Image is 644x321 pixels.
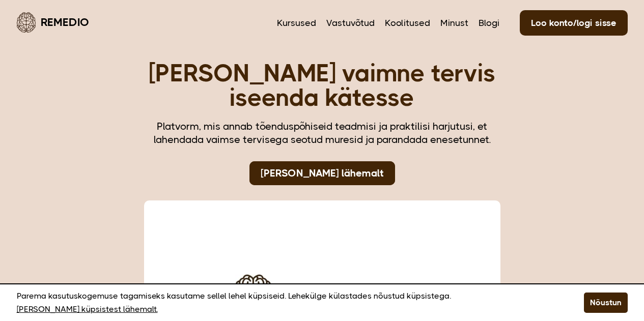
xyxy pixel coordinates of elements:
h1: [PERSON_NAME] vaimne tervis iseenda kätesse [144,61,500,110]
img: Remedio logo [17,12,36,33]
a: Vastuvõtud [326,16,375,30]
div: Platvorm, mis annab tõenduspõhiseid teadmisi ja praktilisi harjutusi, et lahendada vaimse tervise... [144,120,500,147]
a: Blogi [479,16,499,30]
a: Remedio [17,10,89,34]
a: Koolitused [385,16,430,30]
p: Parema kasutuskogemuse tagamiseks kasutame sellel lehel küpsiseid. Lehekülge külastades nõustud k... [17,289,558,316]
a: [PERSON_NAME] küpsistest lähemalt. [17,303,158,316]
button: Nõustun [584,293,628,313]
a: [PERSON_NAME] lähemalt [249,161,395,185]
a: Minust [440,16,468,30]
a: Loo konto/logi sisse [520,10,628,36]
a: Kursused [277,16,316,30]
